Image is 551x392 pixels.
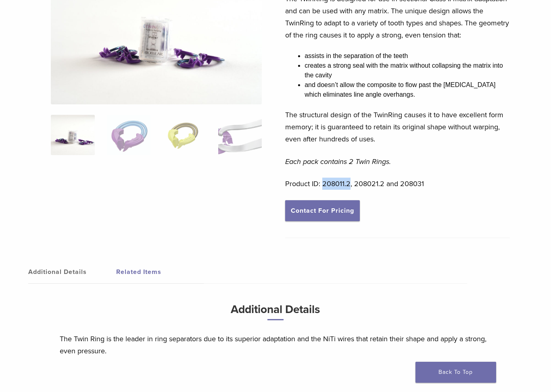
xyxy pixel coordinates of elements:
[305,80,510,100] li: and doesn’t allow the composite to flow past the [MEDICAL_DATA] which eliminates line angle overh...
[51,115,94,155] img: Twin-Ring-Series-324x324.jpg
[107,115,150,155] img: TwinRing - Image 2
[285,200,360,221] a: Contact For Pricing
[285,109,510,145] p: The structural design of the TwinRing causes it to have excellent form memory; it is guaranteed t...
[60,333,491,357] p: The Twin Ring is the leader in ring separators due to its superior adaptation and the NiTi wires ...
[60,300,491,327] h3: Additional Details
[116,261,204,283] a: Related Items
[163,115,206,155] img: TwinRing - Image 3
[305,51,510,61] li: assists in the separation of the teeth
[285,178,510,190] p: Product ID: 208011.2, 208021.2 and 208031
[305,61,510,80] li: creates a strong seal with the matrix without collapsing the matrix into the cavity
[285,157,391,166] em: Each pack contains 2 Twin Rings.
[218,115,262,155] img: TwinRing - Image 4
[415,362,496,383] a: Back To Top
[28,261,116,283] a: Additional Details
